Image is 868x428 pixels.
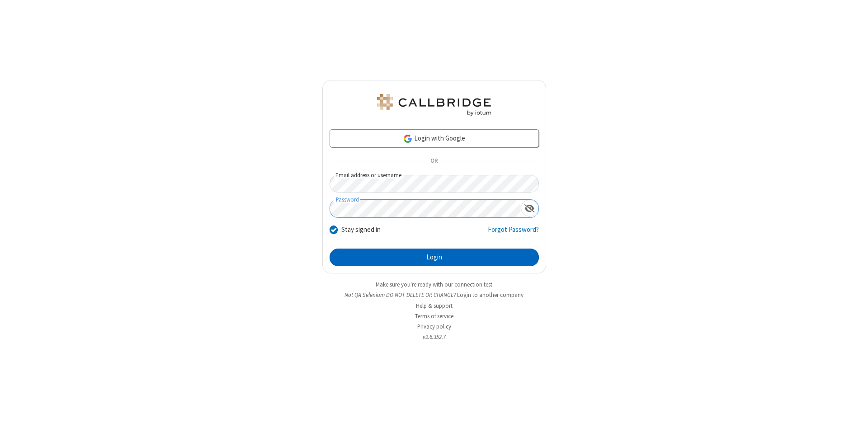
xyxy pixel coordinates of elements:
img: QA Selenium DO NOT DELETE OR CHANGE [375,94,493,116]
button: Login [330,249,539,267]
input: Email address or username [330,175,539,193]
a: Login with Google [330,129,539,147]
a: Terms of service [415,312,453,320]
li: v2.6.352.7 [322,333,546,341]
a: Forgot Password? [488,225,539,242]
span: OR [427,155,441,168]
label: Stay signed in [341,225,381,235]
img: google-icon.png [403,134,413,144]
a: Help & support [416,302,453,310]
a: Make sure you're ready with our connection test [376,281,492,288]
iframe: Chat [845,404,861,422]
a: Privacy policy [417,323,451,330]
button: Login to another company [457,291,524,299]
li: Not QA Selenium DO NOT DELETE OR CHANGE? [322,291,546,299]
input: Password [330,200,521,217]
div: Show password [521,200,538,216]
